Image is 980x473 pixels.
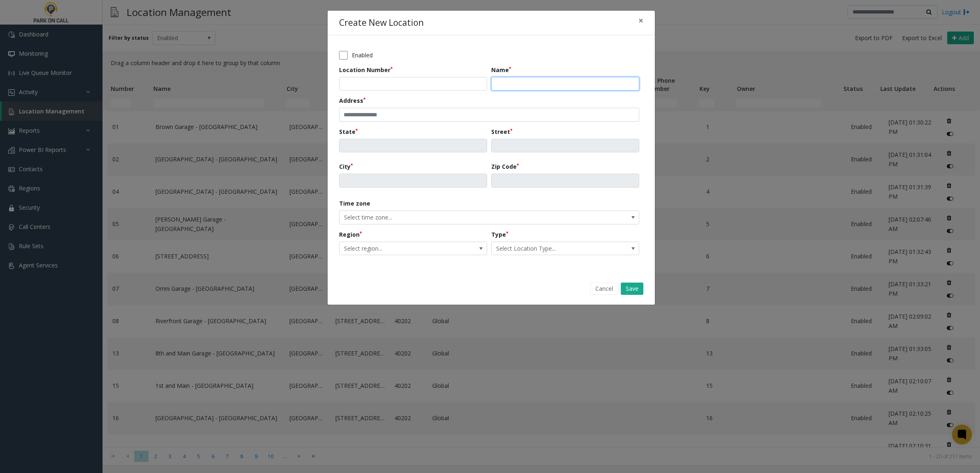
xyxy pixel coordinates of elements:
[638,15,643,26] span: ×
[339,66,393,74] label: Location Number
[590,283,618,295] button: Cancel
[339,127,358,136] label: State
[621,283,643,295] button: Save
[339,230,362,239] label: Region
[491,230,508,239] label: Type
[633,11,649,31] button: Close
[491,162,519,171] label: Zip Code
[339,96,366,105] label: Address
[339,213,639,221] app-dropdown: The timezone is automatically set based on the address and cannot be edited.
[352,51,373,59] label: Enabled
[339,162,353,171] label: City
[340,211,579,224] span: Select time zone...
[491,66,511,74] label: Name
[339,16,424,29] h4: Create New Location
[492,242,609,255] span: Select Location Type...
[340,242,457,255] span: Select region...
[339,199,370,208] label: Time zone
[491,127,513,136] label: Street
